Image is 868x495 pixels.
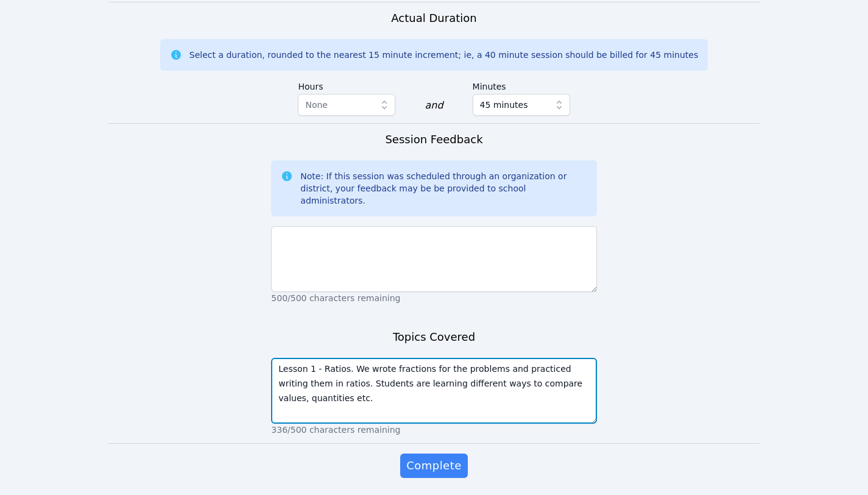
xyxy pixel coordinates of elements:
[300,170,587,207] div: Note: If this session was scheduled through an organization or district, your feedback may be be ...
[189,49,698,61] div: Select a duration, rounded to the nearest 15 minute increment; ie, a 40 minute session should be ...
[391,10,476,27] h3: Actual Duration
[473,76,570,94] label: Minutes
[271,358,596,424] textarea: Lesson 1 - Ratios. We wrote fractions for the problems and practiced writing them in ratios. Stud...
[385,131,482,148] h3: Session Feedback
[298,94,395,116] button: None
[298,76,395,94] label: Hours
[271,424,596,436] p: 336/500 characters remaining
[393,329,475,346] h3: Topics Covered
[305,100,328,110] span: None
[480,98,528,112] span: 45 minutes
[271,292,596,304] p: 500/500 characters remaining
[473,94,570,116] button: 45 minutes
[400,454,467,478] button: Complete
[425,98,443,113] div: and
[406,457,461,474] span: Complete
